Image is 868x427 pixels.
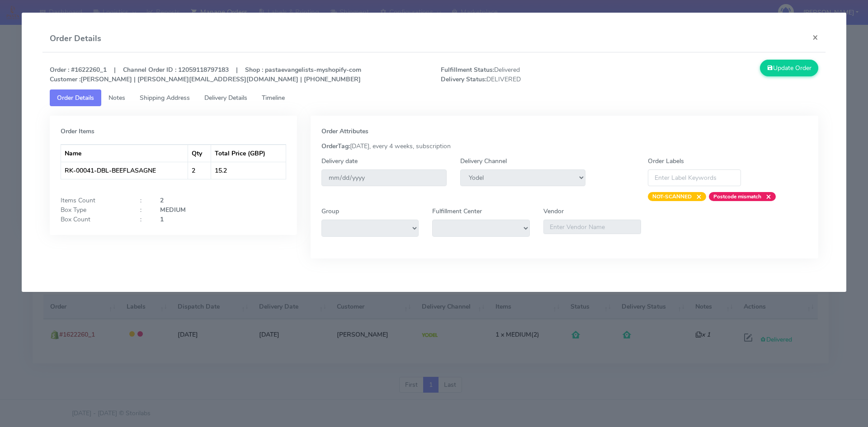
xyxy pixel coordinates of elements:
strong: 2 [160,196,164,205]
span: Notes [108,94,125,102]
strong: MEDIUM [160,206,186,214]
span: Delivered DELIVERED [434,65,630,84]
ul: Tabs [50,89,819,106]
div: Items Count [54,196,133,205]
button: Update Order [760,60,819,76]
span: Shipping Address [140,94,190,102]
label: Group [321,206,339,216]
td: RK-00041-DBL-BEEFLASAGNE [61,162,188,179]
span: Order Details [57,94,94,102]
strong: Fulfillment Status: [441,66,494,74]
strong: Order : #1622260_1 | Channel Order ID : 12059118797183 | Shop : pastaevangelists-myshopify-com [P... [50,66,361,84]
div: : [133,205,153,215]
div: Box Count [54,215,133,224]
td: 2 [188,162,211,179]
label: Delivery date [321,156,358,166]
button: Close [805,25,826,49]
span: Delivery Details [204,94,247,102]
h4: Order Details [50,33,101,45]
th: Qty [188,145,211,162]
label: Delivery Channel [460,156,507,166]
strong: 1 [160,215,164,224]
label: Fulfillment Center [432,206,482,216]
span: × [692,192,702,201]
strong: Customer : [50,75,80,84]
label: Order Labels [648,156,684,166]
input: Enter Label Keywords [648,169,741,186]
input: Enter Vendor Name [543,220,641,234]
div: : [133,215,153,224]
td: 15.2 [211,162,285,179]
span: × [761,192,771,201]
div: [DATE], every 4 weeks, subscription [315,141,815,151]
strong: Postcode mismatch [713,193,761,200]
div: : [133,196,153,205]
th: Name [61,145,188,162]
span: Timeline [262,94,285,102]
strong: NOT-SCANNED [652,193,692,200]
strong: Delivery Status: [441,75,486,84]
div: Box Type [54,205,133,215]
label: Vendor [543,206,564,216]
strong: OrderTag: [321,142,350,150]
th: Total Price (GBP) [211,145,285,162]
strong: Order Items [61,127,94,136]
strong: Order Attributes [321,127,368,136]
